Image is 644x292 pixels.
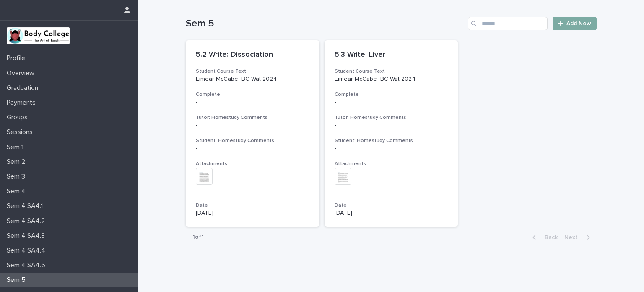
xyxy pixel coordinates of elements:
h3: Date [335,202,448,209]
input: Search [468,17,548,30]
div: - [335,122,448,129]
h3: Attachments [335,160,448,167]
p: Sessions [3,128,39,136]
h3: Tutor: Homestudy Comments [196,114,309,121]
div: - [335,145,448,152]
p: - [335,99,448,106]
h3: Complete [196,91,309,98]
p: Eimear McCabe_BC Wat 2024 [196,76,309,83]
p: Sem 3 [3,173,32,181]
button: Back [526,234,561,241]
p: Sem 1 [3,143,30,151]
h3: Date [196,202,309,209]
h3: Tutor: Homestudy Comments [335,114,448,121]
img: xvtzy2PTuGgGH0xbwGb2 [7,27,70,44]
p: Eimear McCabe_BC Wat 2024 [335,76,448,83]
span: Next [564,234,583,240]
p: Graduation [3,84,45,92]
div: - [196,145,309,152]
p: Sem 4 SA4.2 [3,217,52,225]
p: Payments [3,99,42,107]
h3: Complete [335,91,448,98]
a: 5.3 Write: LiverStudent Course TextEimear McCabe_BC Wat 2024Complete-Tutor: Homestudy Comments-St... [325,40,458,227]
p: Sem 4 SA4.5 [3,261,52,269]
div: - [196,122,309,129]
p: Profile [3,54,32,62]
p: [DATE] [196,210,309,217]
p: Sem 2 [3,158,32,166]
p: - [196,99,309,106]
p: Groups [3,113,34,121]
p: 5.2 Write: Dissociation [196,50,309,60]
p: 5.3 Write: Liver [335,50,448,60]
p: Sem 5 [3,276,32,284]
a: Add New [553,17,597,30]
p: Overview [3,69,41,77]
h3: Student: Homestudy Comments [196,137,309,144]
span: Add New [566,21,591,26]
p: [DATE] [335,210,448,217]
p: Sem 4 SA4.4 [3,247,52,255]
h3: Student Course Text [335,68,448,75]
p: Sem 4 SA4.1 [3,202,49,210]
p: 1 of 1 [186,227,210,247]
h3: Attachments [196,160,309,167]
p: Sem 4 SA4.3 [3,232,52,240]
h3: Student Course Text [196,68,309,75]
h1: Sem 5 [186,18,465,30]
span: Back [540,234,558,240]
p: Sem 4 [3,187,32,195]
button: Next [561,234,597,241]
h3: Student: Homestudy Comments [335,137,448,144]
a: 5.2 Write: DissociationStudent Course TextEimear McCabe_BC Wat 2024Complete-Tutor: Homestudy Comm... [186,40,319,227]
